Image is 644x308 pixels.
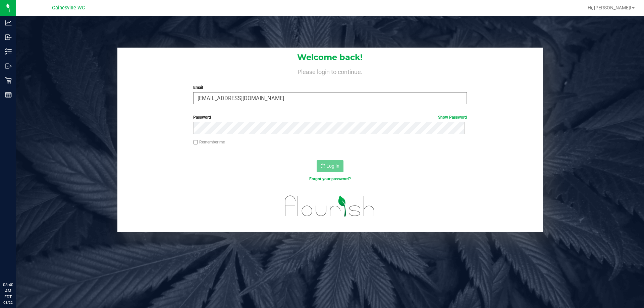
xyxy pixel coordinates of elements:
[3,300,13,305] p: 08/22
[52,5,85,11] span: Gainesville WC
[193,139,225,145] label: Remember me
[5,48,12,55] inline-svg: Inventory
[5,34,12,41] inline-svg: Inbound
[326,163,339,169] span: Log In
[3,282,13,300] p: 08:40 AM EDT
[277,189,383,223] img: flourish_logo.svg
[117,67,543,75] h4: Please login to continue.
[438,115,467,120] a: Show Password
[5,63,12,69] inline-svg: Outbound
[5,19,12,26] inline-svg: Analytics
[5,91,12,98] inline-svg: Reports
[5,77,12,84] inline-svg: Retail
[193,84,467,90] label: Email
[317,160,343,172] button: Log In
[117,53,543,62] h1: Welcome back!
[193,140,198,145] input: Remember me
[309,177,351,181] a: Forgot your password?
[588,5,631,10] span: Hi, [PERSON_NAME]!
[193,115,211,120] span: Password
